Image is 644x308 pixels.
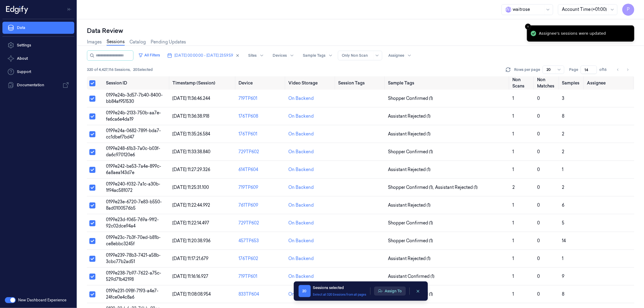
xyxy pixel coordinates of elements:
[239,113,284,119] div: 176TP608
[172,202,210,208] span: [DATE] 11:22:44.992
[537,149,540,154] span: 0
[388,149,433,155] span: Shopper Confirmed (1)
[165,51,242,60] button: [DATE] 00:00:00 - [DATE] 23:59:59
[388,220,433,226] span: Shopper Confirmed (1)
[537,96,540,101] span: 0
[2,79,74,91] a: Documentation
[614,65,622,74] button: Go to previous page
[239,238,284,244] div: 457TP653
[104,76,170,90] th: Session ID
[89,256,95,262] button: Select row
[388,256,431,262] span: Assistant Rejected (1)
[106,252,161,264] span: 0199e239-78b3-7421-a58b-3cbc77b2ad51
[562,291,565,297] span: 8
[562,167,564,172] span: 1
[537,274,540,279] span: 0
[239,273,284,280] div: 719TP601
[585,76,634,90] th: Assignee
[562,256,564,261] span: 1
[512,274,514,279] span: 1
[89,167,95,173] button: Select row
[388,113,431,119] span: Assistant Rejected (1)
[512,291,514,297] span: 1
[239,131,284,137] div: 176TP601
[65,5,74,14] button: Toggle Navigation
[539,30,606,37] div: Assignee's sessions were updated
[560,76,585,90] th: Samples
[106,270,161,282] span: 0199e238-7b97-7622-a75c-529d71b42198
[89,149,95,155] button: Select row
[89,131,95,137] button: Select row
[512,96,514,101] span: 1
[537,238,540,243] span: 0
[151,39,186,45] a: Pending Updates
[130,39,146,45] a: Catalog
[172,256,208,261] span: [DATE] 11:17:21.679
[512,220,514,226] span: 1
[512,202,514,208] span: 1
[2,66,74,78] a: Support
[537,202,540,208] span: 0
[537,185,540,190] span: 0
[133,67,153,72] span: 20 Selected
[172,131,210,137] span: [DATE] 11:35:26.584
[170,76,236,90] th: Timestamp (Session)
[599,67,609,72] span: of 16
[288,238,314,244] div: On Backend
[512,185,515,190] span: 2
[239,220,284,226] div: 729TP602
[562,202,565,208] span: 6
[512,238,514,243] span: 1
[288,273,314,280] div: On Backend
[525,24,531,30] button: Close toast
[288,202,314,208] div: On Backend
[172,220,209,226] span: [DATE] 11:22:14.497
[562,131,565,137] span: 2
[288,184,314,191] div: On Backend
[172,274,208,279] span: [DATE] 11:16:16.927
[172,185,209,190] span: [DATE] 11:25:31.100
[239,202,284,208] div: 761TP609
[89,113,95,119] button: Select row
[106,199,162,211] span: 0199e23e-6720-7e83-b550-8ad0100576b5
[512,113,514,119] span: 1
[388,273,434,280] span: Assistant Confirmed (1)
[562,185,565,190] span: 2
[512,256,514,261] span: 1
[562,113,565,119] span: 8
[299,285,311,297] span: 20
[107,39,125,46] a: Sessions
[413,286,423,296] button: clearSelection
[562,149,565,154] span: 2
[106,128,161,140] span: 0199e24a-0682-789f-bda7-cc1dbef7bd47
[537,131,540,137] span: 0
[537,113,540,119] span: 0
[562,96,565,101] span: 3
[288,95,314,102] div: On Backend
[239,95,284,102] div: 719TP601
[239,291,284,297] div: 833TP604
[172,96,210,101] span: [DATE] 11:36:46.244
[87,27,634,35] div: Data Review
[562,220,565,226] span: 5
[435,184,478,191] span: Assistant Rejected (1)
[288,256,314,262] div: On Backend
[537,256,540,261] span: 0
[106,288,159,300] span: 0199e231-098f-7193-a4e7-24fce0e4c8a6
[106,217,159,229] span: 0199e23d-f065-769a-9ff2-92c02dce94a4
[172,238,210,243] span: [DATE] 11:20:38.936
[288,167,314,173] div: On Backend
[239,149,284,155] div: 729TP602
[239,184,284,191] div: 719TP609
[172,291,211,297] span: [DATE] 11:08:08.954
[535,76,559,90] th: Non Matches
[288,220,314,226] div: On Backend
[89,220,95,226] button: Select row
[537,167,540,172] span: 0
[136,50,162,60] button: All Filters
[288,113,314,119] div: On Backend
[562,274,565,279] span: 9
[537,220,540,226] span: 0
[172,167,210,172] span: [DATE] 11:27:29.326
[388,238,433,244] span: Shopper Confirmed (1)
